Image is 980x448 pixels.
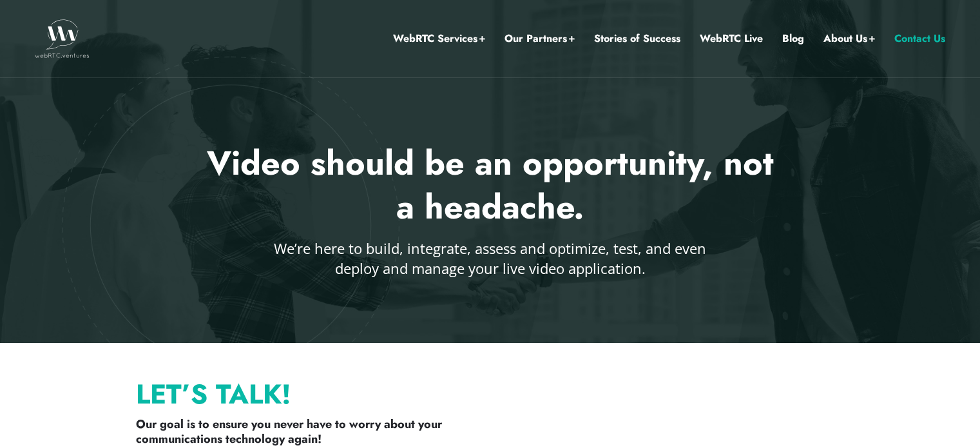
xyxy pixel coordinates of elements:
[823,30,875,47] a: About Us
[594,30,680,47] a: Stories of Success
[136,417,477,447] p: Our goal is to ensure you never have to worry about your communications technology again!
[894,30,945,47] a: Contact Us
[700,30,763,47] a: WebRTC Live
[35,19,90,58] img: WebRTC.ventures
[504,30,575,47] a: Our Partners
[272,239,709,278] p: We’re here to build, integrate, assess and optimize, test, and even deploy and manage your live v...
[782,30,804,47] a: Blog
[136,385,477,404] p: Let’s Talk!
[199,142,782,229] h2: Video should be an opportunity, not a headache.
[393,30,485,47] a: WebRTC Services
